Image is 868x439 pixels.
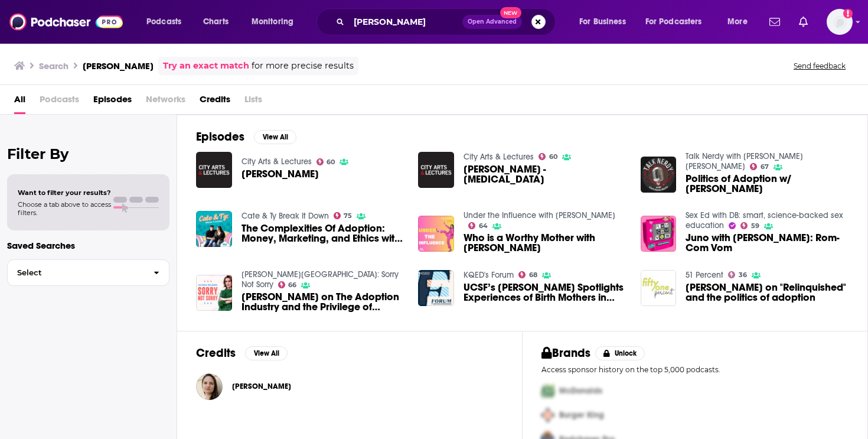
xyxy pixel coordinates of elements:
span: Burger King [559,410,604,420]
img: Juno with Dr. Gretchen Sisson: Rom-Com Vom [641,216,677,252]
span: 59 [751,223,759,229]
img: Who is a Worthy Mother with Gretchen Sisson [418,216,454,252]
a: Politics of Adoption w/ Gretchen Sisson [686,174,849,194]
a: Gretchen Sisson on "Relinquished" and the politics of adoption [686,282,849,303]
a: Gretchen Sisson [232,382,291,391]
button: Send feedback [790,61,849,71]
button: open menu [571,12,641,31]
span: Podcasts [40,90,79,114]
button: Show profile menu [827,9,853,35]
a: 75 [334,212,353,219]
span: Politics of Adoption w/ [PERSON_NAME] [686,174,849,194]
a: UCSF’s Gretchen Sisson Spotlights Experiences of Birth Mothers in ‘Relinquished’ [464,282,626,303]
img: Politics of Adoption w/ Gretchen Sisson [641,157,677,193]
button: Unlock [595,346,645,360]
a: KQED's Forum [464,270,514,280]
span: 64 [479,223,488,229]
button: Gretchen SissonGretchen Sisson [196,368,503,405]
button: View All [245,346,288,360]
button: open menu [638,12,719,31]
a: The Complexities Of Adoption: Money, Marketing, and Ethics with Gretchen Sisson [242,223,404,243]
span: Who is a Worthy Mother with [PERSON_NAME] [464,233,626,253]
h2: Brands [541,346,590,360]
a: 68 [518,271,537,278]
a: Who is a Worthy Mother with Gretchen Sisson [464,233,626,253]
span: 36 [739,272,747,278]
span: The Complexities Of Adoption: Money, Marketing, and Ethics with [PERSON_NAME] [242,223,404,243]
img: UCSF’s Gretchen Sisson Spotlights Experiences of Birth Mothers in ‘Relinquished’ [418,270,454,306]
p: Saved Searches [7,240,169,251]
svg: Add a profile image [843,9,853,18]
a: Episodes [93,90,132,114]
span: [PERSON_NAME] on The Adoption Industry and the Privilege of Motherhood [242,292,404,312]
a: Alyssa Milano: Sorry Not Sorry [242,269,399,290]
a: City Arts & Lectures [464,152,534,162]
a: Gretchen Sisson - Encore [464,164,626,184]
a: Show notifications dropdown [794,12,812,32]
span: Juno with [PERSON_NAME]: Rom-Com Vom [686,233,849,253]
span: Charts [203,14,229,30]
img: Gretchen Sisson on "Relinquished" and the politics of adoption [641,270,677,306]
img: Gretchen Sisson on The Adoption Industry and the Privilege of Motherhood [196,275,232,311]
div: Search podcasts, credits, & more... [328,8,567,35]
a: All [14,90,25,114]
a: 36 [728,271,747,278]
button: open menu [138,12,197,31]
a: Show notifications dropdown [765,12,785,32]
a: Cate & Ty Break It Down [242,211,329,221]
span: 75 [344,213,352,219]
span: For Podcasters [645,14,702,30]
span: [PERSON_NAME] [242,169,319,179]
a: Credits [200,90,230,114]
img: The Complexities Of Adoption: Money, Marketing, and Ethics with Gretchen Sisson [196,211,232,247]
img: Second Pro Logo [537,403,559,427]
span: Choose a tab above to access filters. [18,200,111,217]
img: User Profile [827,9,853,35]
button: open menu [719,12,762,31]
a: 60 [539,153,557,160]
span: Networks [146,90,185,114]
a: Juno with Dr. Gretchen Sisson: Rom-Com Vom [686,233,849,253]
a: 67 [750,163,769,170]
h2: Filter By [7,145,169,162]
span: For Business [579,14,626,30]
span: [PERSON_NAME] on "Relinquished" and the politics of adoption [686,282,849,303]
a: Try an exact match [163,59,249,73]
span: UCSF’s [PERSON_NAME] Spotlights Experiences of Birth Mothers in ‘Relinquished’ [464,282,626,303]
h3: [PERSON_NAME] [83,60,154,71]
span: Select [8,269,144,277]
span: Want to filter your results? [18,188,111,197]
span: Monitoring [252,14,293,30]
a: Under the Influence with Jo Piazza [464,210,615,220]
span: More [727,14,748,30]
img: Gretchen Sisson [196,152,232,188]
a: EpisodesView All [196,129,296,144]
button: Open AdvancedNew [462,15,522,29]
span: New [500,7,521,18]
h2: Credits [196,346,236,360]
a: 60 [316,158,335,165]
span: 60 [549,154,557,160]
img: Podchaser - Follow, Share and Rate Podcasts [9,11,123,33]
a: 66 [278,281,297,288]
a: City Arts & Lectures [242,157,312,167]
h3: Search [39,60,68,71]
a: Gretchen Sisson - Encore [418,152,454,188]
span: Logged in as ldigiovine [827,9,853,35]
img: First Pro Logo [537,379,559,403]
img: Gretchen Sisson [196,373,223,400]
a: Gretchen Sisson on The Adoption Industry and the Privilege of Motherhood [242,292,404,312]
span: [PERSON_NAME] [232,382,291,391]
a: 64 [468,222,488,229]
a: CreditsView All [196,346,288,360]
span: for more precise results [252,59,354,73]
